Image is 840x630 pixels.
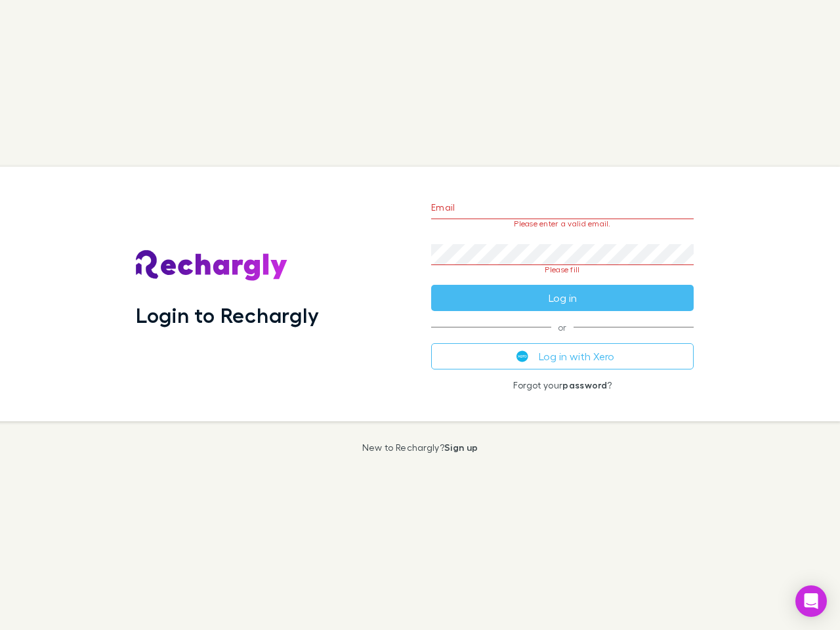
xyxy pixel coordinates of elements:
span: or [431,327,694,327]
div: Open Intercom Messenger [795,585,827,617]
p: Forgot your ? [431,380,694,390]
h1: Login to Rechargly [136,303,319,327]
img: Xero's logo [516,350,528,362]
a: password [562,379,607,390]
button: Log in [431,285,694,311]
img: Rechargly's Logo [136,250,288,282]
button: Log in with Xero [431,343,694,369]
p: Please enter a valid email. [431,219,694,228]
a: Sign up [444,442,478,453]
p: Please fill [431,265,694,274]
p: New to Rechargly? [362,442,478,453]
